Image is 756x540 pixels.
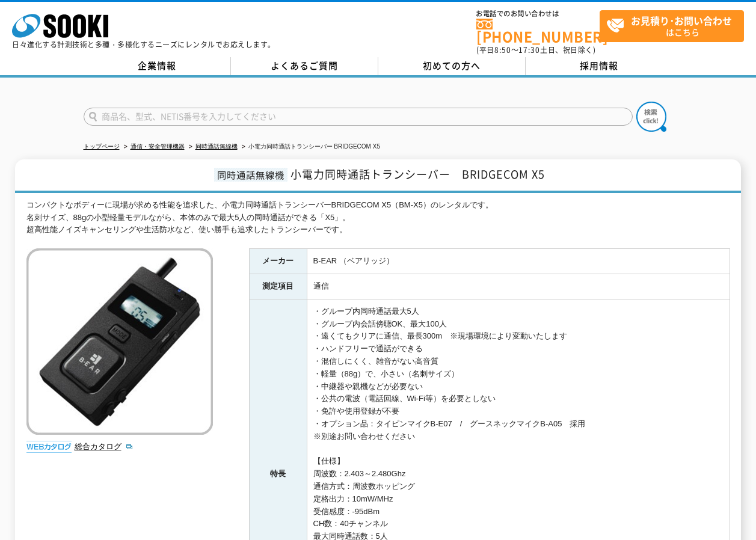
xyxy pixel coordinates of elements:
[131,143,185,150] a: 通信・安全管理機器
[378,57,526,75] a: 初めての方へ
[600,10,744,42] a: お見積り･お問い合わせはこちら
[494,44,511,55] span: 8:50
[476,19,600,43] a: [PHONE_NUMBER]
[476,10,600,17] span: お電話でのお問い合わせは
[12,41,275,48] p: 日々進化する計測技術と多種・多様化するニーズにレンタルでお応えします。
[631,13,732,28] strong: お見積り･お問い合わせ
[26,248,213,435] img: 小電力同時通話トランシーバー BRIDGECOM X5
[214,168,287,182] span: 同時通話無線機
[636,102,666,132] img: btn_search.png
[476,44,595,55] span: (平日 ～ 土日、祝日除く)
[84,108,633,126] input: 商品名、型式、NETIS番号を入力してください
[84,57,231,75] a: 企業情報
[290,166,545,182] span: 小電力同時通話トランシーバー BRIDGECOM X5
[249,274,307,299] th: 測定項目
[75,442,134,451] a: 総合カタログ
[307,249,730,274] td: B-EAR （ベアリッジ）
[231,57,378,75] a: よくあるご質問
[518,44,540,55] span: 17:30
[26,441,72,453] img: webカタログ
[26,199,730,236] div: コンパクトなボディーに現場が求める性能を追求した、小電力同時通話トランシーバーBRIDGECOM X5（BM-X5）のレンタルです。 名刺サイズ、88gの小型軽量モデルながら、本体のみで最大5人...
[606,11,743,41] span: はこちら
[84,143,120,150] a: トップページ
[249,249,307,274] th: メーカー
[307,274,730,299] td: 通信
[423,59,481,72] span: 初めての方へ
[239,141,380,153] li: 小電力同時通話トランシーバー BRIDGECOM X5
[526,57,673,75] a: 採用情報
[195,143,238,150] a: 同時通話無線機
